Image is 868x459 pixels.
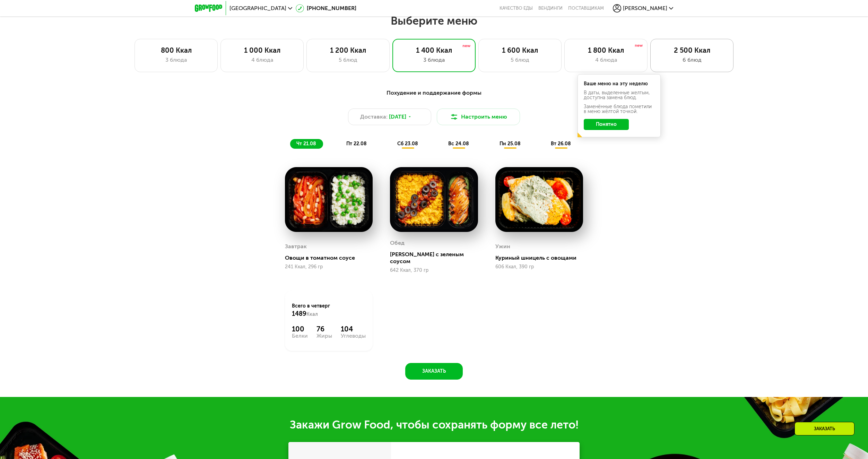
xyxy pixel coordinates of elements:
div: 4 блюда [228,56,296,64]
div: Всего в четверг [292,303,366,318]
a: Качество еды [500,6,533,11]
div: Ужин [495,241,510,252]
span: Ккал [306,311,318,317]
div: Белки [292,333,308,339]
div: Похудение и поддержание формы [229,89,639,97]
div: 3 блюда [142,56,210,64]
div: Завтрак [285,241,307,252]
div: Жиры [316,333,332,339]
span: чт 21.08 [296,141,316,147]
span: вс 24.08 [448,141,469,147]
div: 2 500 Ккал [658,46,726,54]
div: Заменённые блюда пометили в меню жёлтой точкой. [584,104,654,114]
div: 3 блюда [400,56,468,64]
div: 76 [316,325,332,333]
div: 5 блюд [486,56,554,64]
div: 800 Ккал [142,46,210,54]
div: В даты, выделенные желтым, доступна замена блюд. [584,90,654,100]
button: Заказать [405,363,463,380]
div: Углеводы [341,333,366,339]
span: Доставка: [360,113,388,121]
div: Ваше меню на эту неделю [584,81,654,86]
div: Куриный шницель с овощами [495,254,589,261]
span: вт 26.08 [551,141,571,147]
h2: Выберите меню [22,14,846,28]
div: Овощи в томатном соусе [285,254,378,261]
div: 241 Ккал, 296 гр [285,264,373,270]
div: 642 Ккал, 370 гр [390,268,478,273]
div: 6 блюд [658,56,726,64]
span: [GEOGRAPHIC_DATA] [229,6,286,11]
div: 1 600 Ккал [486,46,554,54]
div: 1 800 Ккал [572,46,640,54]
div: поставщикам [568,6,604,11]
a: Вендинги [538,6,563,11]
div: [PERSON_NAME] с зеленым соусом [390,251,483,265]
div: 1 400 Ккал [400,46,468,54]
span: сб 23.08 [397,141,418,147]
span: пн 25.08 [500,141,521,147]
span: [PERSON_NAME] [623,6,667,11]
span: [DATE] [389,113,406,121]
span: пт 22.08 [346,141,367,147]
span: 1489 [292,310,306,318]
div: 1 000 Ккал [228,46,296,54]
div: 606 Ккал, 390 гр [495,264,583,270]
div: 100 [292,325,308,333]
div: Обед [390,238,405,248]
button: Настроить меню [437,109,520,125]
div: 104 [341,325,366,333]
div: 1 200 Ккал [314,46,382,54]
button: Понятно [584,119,629,130]
div: Заказать [795,422,854,435]
a: [PHONE_NUMBER] [296,4,356,12]
div: 4 блюда [572,56,640,64]
div: 5 блюд [314,56,382,64]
